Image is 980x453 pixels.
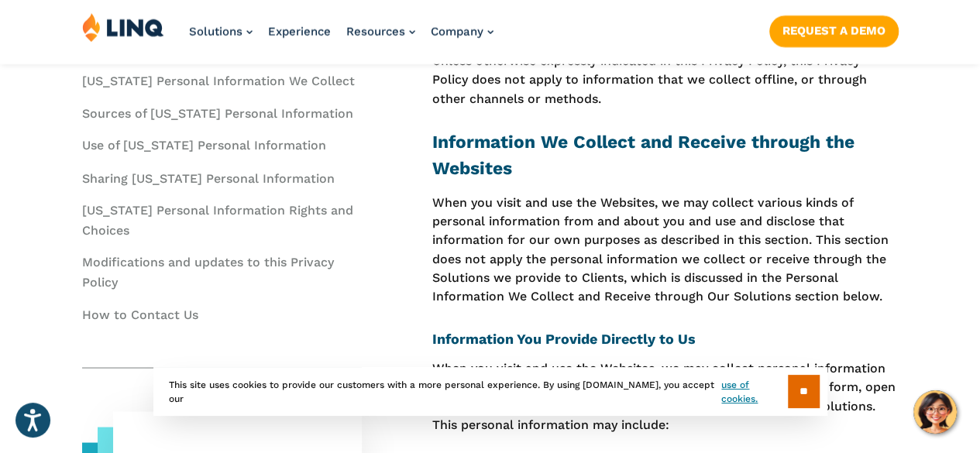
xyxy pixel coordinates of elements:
a: Sources of [US_STATE] Personal Information [82,106,353,121]
span: Resources [346,25,405,39]
a: Request a Demo [769,15,899,46]
a: Resources [346,25,415,39]
div: This site uses cookies to provide our customers with a more personal experience. By using [DOMAIN... [153,367,827,416]
a: Experience [268,25,331,39]
a: Sharing [US_STATE] Personal Information [82,170,335,185]
span: Company [431,25,483,39]
p: Unless otherwise expressly indicated in this Privacy Policy, this Privacy Policy does not apply t... [432,52,899,108]
p: When you visit and use the Websites, we may collect various kinds of personal information from an... [432,193,899,306]
a: [US_STATE] Personal Information We Collect [82,74,355,88]
a: How to Contact Us [82,307,198,321]
nav: Button Navigation [769,12,899,46]
img: LINQ | K‑12 Software [82,12,164,42]
span: Solutions [189,25,242,39]
h2: Information We Collect and Receive through the Websites [432,130,899,180]
h3: Information You Provide Directly to Us [432,328,899,348]
a: use of cookies. [721,378,787,406]
a: [US_STATE] Personal Information Rights and Choices [82,202,353,237]
a: Solutions [189,25,253,39]
a: Use of [US_STATE] Personal Information [82,138,326,153]
a: Modifications and updates to this Privacy Policy [82,254,334,289]
nav: Primary Navigation [189,12,493,63]
p: When you visit and use the Websites, we may collect personal information you choose to provide to... [432,359,899,434]
a: Company [431,25,493,39]
button: Hello, have a question? Let’s chat. [913,390,957,434]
